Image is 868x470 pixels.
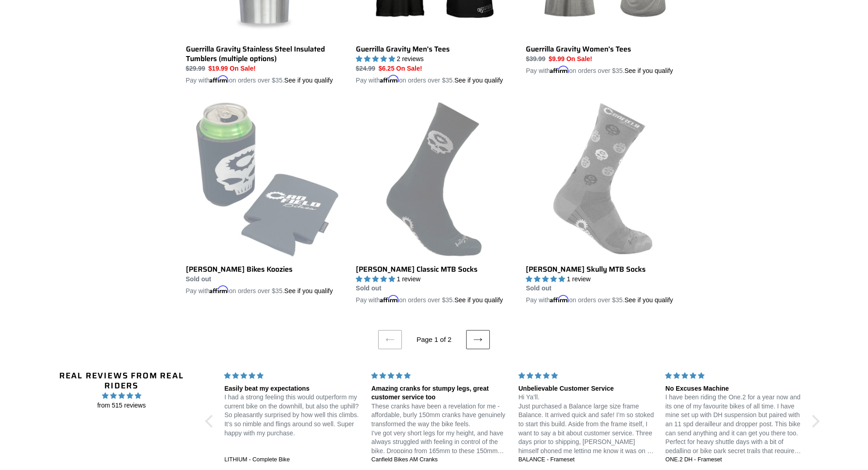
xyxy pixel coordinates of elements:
a: Canfield Bikes AM Cranks [371,456,508,464]
div: 5 stars [665,371,801,381]
a: BALANCE - Frameset [519,456,655,464]
h2: Real Reviews from Real Riders [43,371,200,391]
p: Hi Ya’ll. Just purchased a Balance large size frame Balance. It arrived quick and safe! I’m so st... [519,393,655,455]
div: Amazing cranks for stumpy legs, great customer service too [371,384,508,402]
div: 5 stars [519,371,655,381]
p: I have been riding the One.2 for a year now and its one of my favourite bikes of all time. I have... [665,393,801,455]
a: ONE.2 DH - Frameset [665,456,801,464]
div: Easily beat my expectations [224,384,360,393]
div: 5 stars [371,371,508,381]
p: I had a strong feeling this would outperform my current bike on the downhill, but also the uphill... [224,393,360,438]
div: 5 stars [224,371,360,381]
div: Unbelievable Customer Service [519,384,655,393]
span: 4.96 stars [43,391,200,401]
span: from 515 reviews [43,401,200,410]
a: LITHIUM - Complete Bike [224,456,360,464]
li: Page 1 of 2 [404,335,464,345]
p: These cranks have been a revelation for me - affordable, burly 150mm cranks have genuinely transf... [371,402,508,456]
div: No Excuses Machine [665,384,801,393]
